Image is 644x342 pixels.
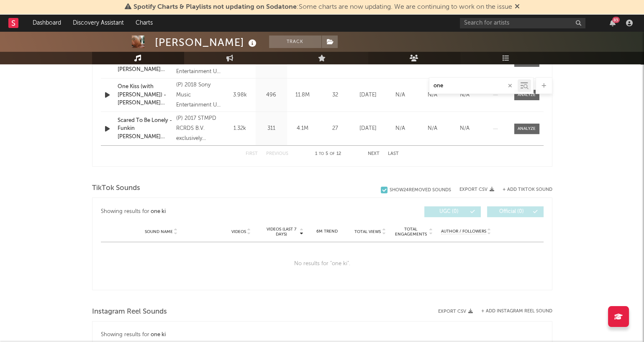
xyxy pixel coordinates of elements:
span: Instagram Reel Sounds [92,307,167,317]
a: Scared To Be Lonely - Funkin [PERSON_NAME] Remix [118,117,172,141]
div: N/A [418,91,446,99]
button: Last [388,152,399,156]
div: [DATE] [354,124,382,133]
div: one ki [151,330,166,340]
button: + Add Instagram Reel Sound [481,309,552,314]
div: 4.1M [289,124,316,133]
div: N/A [418,124,446,133]
span: of [330,152,335,156]
div: Show 24 Removed Sounds [390,187,451,193]
input: Search by song name or URL [429,83,518,89]
div: 6M Trend [308,228,346,235]
span: : Some charts are now updating. We are continuing to work on the issue [133,4,512,10]
a: One Kiss (with [PERSON_NAME]) - [PERSON_NAME] Remix [118,83,172,107]
button: Previous [266,152,288,156]
span: Sound Name [145,229,173,234]
a: Discovery Assistant [67,15,130,31]
div: N/A [451,124,479,133]
span: Videos [231,229,246,234]
button: UGC(0) [424,206,481,217]
div: N/A [386,91,414,99]
div: 1 5 12 [305,149,351,159]
div: Showing results for [101,330,544,340]
button: Track [269,35,321,48]
div: (P) 2018 Sony Music Entertainment UK Limited [176,80,222,110]
div: 311 [258,124,285,133]
a: Dashboard [27,15,67,31]
span: Total Engagements [394,227,428,237]
button: Official(0) [487,206,544,217]
button: Next [368,152,380,156]
span: Total Views [354,229,381,234]
span: Official ( 0 ) [493,209,531,214]
div: + Add Instagram Reel Sound [473,309,552,314]
div: 11.8M [289,91,316,99]
button: + Add TikTok Sound [494,187,552,192]
a: Charts [130,15,159,31]
div: 496 [258,91,285,99]
button: + Add TikTok Sound [503,187,552,192]
button: First [246,152,258,156]
button: Export CSV [459,187,494,192]
span: UGC ( 0 ) [430,209,468,214]
div: No results for " one ki ". [101,242,544,286]
div: 85 [612,17,620,23]
input: Search for artists [460,18,585,28]
span: Videos (last 7 days) [264,227,298,237]
div: 27 [321,124,350,133]
div: one ki [151,207,166,217]
span: Author / Followers [441,229,486,234]
div: N/A [451,91,479,99]
div: Showing results for [101,206,322,217]
button: Export CSV [438,309,473,314]
span: Dismiss [515,4,520,10]
div: [PERSON_NAME] [155,35,259,49]
div: [DATE] [354,91,382,99]
div: 1.32k [226,124,254,133]
div: N/A [386,124,414,133]
div: 3.98k [226,91,254,99]
div: 32 [321,91,350,99]
span: TikTok Sounds [92,183,140,193]
span: to [319,152,324,156]
span: Spotify Charts & Playlists not updating on Sodatone [133,4,297,10]
div: (P) 2017 STMPD RCRDS B.V. exclusively licensed to Epic Amsterdam, a divison of Sony Music Enterta... [176,114,222,144]
button: 85 [610,20,616,26]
